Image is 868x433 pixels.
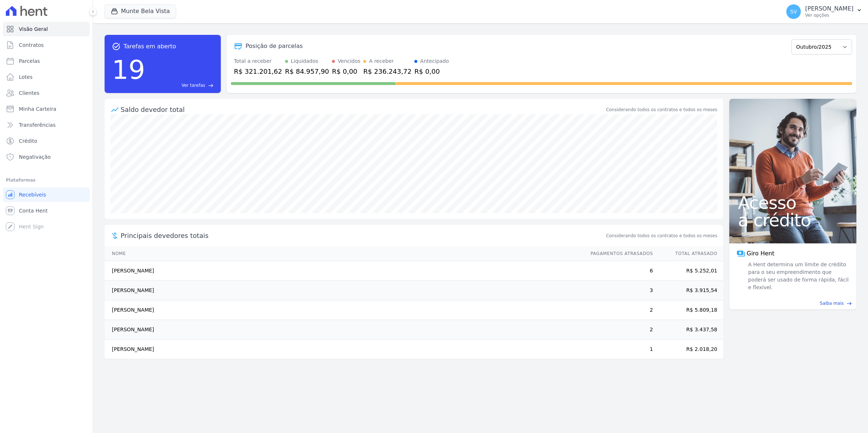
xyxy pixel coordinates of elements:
[19,25,48,33] span: Visão Geral
[182,82,205,89] span: Ver tarefas
[105,340,584,359] td: [PERSON_NAME]
[3,187,90,202] a: Recebíveis
[148,82,214,89] a: Ver tarefas east
[3,203,90,218] a: Conta Hent
[105,261,584,281] td: [PERSON_NAME]
[246,42,303,50] div: Posição de parcelas
[6,176,87,185] div: Plataformas
[291,57,319,65] div: Liquidados
[19,73,33,81] span: Lotes
[584,320,653,340] td: 2
[19,41,44,49] span: Contratos
[19,191,46,198] span: Recebíveis
[738,194,848,211] span: Acesso
[19,121,56,129] span: Transferências
[653,261,723,281] td: R$ 5.252,01
[3,134,90,148] a: Crédito
[19,137,37,145] span: Crédito
[338,57,360,65] div: Vencidos
[747,261,849,291] span: A Hent determina um limite de crédito para o seu empreendimento que poderá ser usado de forma ráp...
[332,66,360,76] div: R$ 0,00
[19,89,39,97] span: Clientes
[584,340,653,359] td: 1
[121,105,605,114] div: Saldo devedor total
[653,300,723,320] td: R$ 5.809,18
[3,118,90,132] a: Transferências
[734,300,852,307] a: Saiba mais east
[3,70,90,84] a: Lotes
[112,42,121,51] span: task_alt
[234,57,282,65] div: Total a receber
[584,246,653,261] th: Pagamentos Atrasados
[3,102,90,116] a: Minha Carteira
[123,42,176,51] span: Tarefas em aberto
[3,22,90,36] a: Visão Geral
[112,51,145,89] div: 19
[584,261,653,281] td: 6
[584,300,653,320] td: 2
[606,106,717,113] div: Considerando todos os contratos e todos os meses
[3,54,90,68] a: Parcelas
[105,320,584,340] td: [PERSON_NAME]
[105,281,584,300] td: [PERSON_NAME]
[584,281,653,300] td: 3
[105,300,584,320] td: [PERSON_NAME]
[208,83,214,88] span: east
[747,249,774,258] span: Giro Hent
[738,211,848,229] span: a crédito
[805,5,853,12] p: [PERSON_NAME]
[285,66,329,76] div: R$ 84.957,90
[234,66,282,76] div: R$ 321.201,62
[780,1,868,22] button: SV [PERSON_NAME] Ver opções
[653,340,723,359] td: R$ 2.018,20
[19,207,48,214] span: Conta Hent
[19,105,56,113] span: Minha Carteira
[3,150,90,164] a: Negativação
[3,86,90,100] a: Clientes
[653,281,723,300] td: R$ 3.915,54
[105,246,584,261] th: Nome
[606,232,717,239] span: Considerando todos os contratos e todos os meses
[653,320,723,340] td: R$ 3.437,58
[414,66,449,76] div: R$ 0,00
[653,246,723,261] th: Total Atrasado
[820,300,844,307] span: Saiba mais
[121,231,605,240] span: Principais devedores totais
[790,9,797,14] span: SV
[420,57,449,65] div: Antecipado
[19,153,51,161] span: Negativação
[847,301,852,306] span: east
[105,4,176,18] button: Munte Bela Vista
[805,12,853,18] p: Ver opções
[369,57,394,65] div: A receber
[3,38,90,52] a: Contratos
[363,66,411,76] div: R$ 236.243,72
[19,57,40,65] span: Parcelas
